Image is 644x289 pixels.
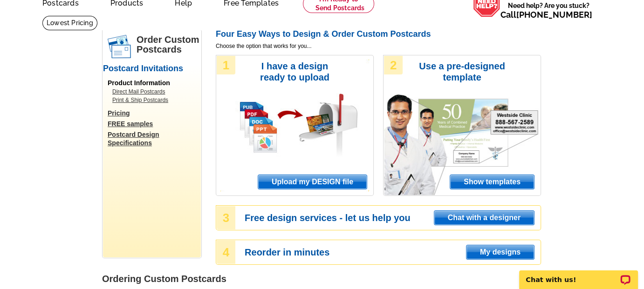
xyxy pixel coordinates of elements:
div: 1 [217,56,235,74]
span: Product Information [108,79,170,87]
a: Print & Ship Postcards [112,96,196,104]
span: My designs [466,245,534,259]
a: Postcard Design Specifications [108,130,201,147]
img: postcards.png [108,35,131,58]
span: Show templates [450,175,534,189]
strong: Ordering Custom Postcards [102,274,226,284]
div: 2 [384,56,403,74]
h2: Four Easy Ways to Design & Order Custom Postcards [216,29,541,40]
h1: Order Custom Postcards [137,35,201,54]
div: 3 [217,206,235,229]
div: 4 [217,241,235,264]
iframe: LiveChat chat widget [513,260,644,289]
a: Upload my DESIGN file [258,175,367,189]
h3: Free design services - let us help you [245,214,540,222]
span: Upload my DESIGN file [258,175,367,189]
h3: I have a design ready to upload [247,60,343,83]
a: FREE samples [108,120,201,128]
a: [PHONE_NUMBER] [516,10,592,20]
a: Show templates [450,175,534,189]
h2: Postcard Invitations [103,64,201,74]
span: Chat with a designer [434,211,534,225]
a: My designs [466,245,534,260]
span: Choose the option that works for you... [216,42,541,50]
h3: Use a pre-designed template [414,60,510,83]
span: Need help? Are you stuck? [500,1,597,20]
a: Pricing [108,109,201,117]
h3: Reorder in minutes [245,248,540,256]
a: Direct Mail Postcards [112,87,196,96]
span: Call [500,10,592,20]
a: Chat with a designer [434,210,534,225]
